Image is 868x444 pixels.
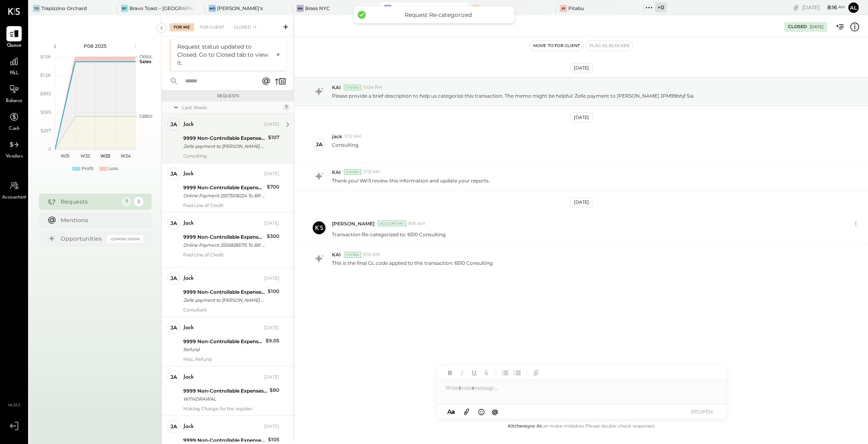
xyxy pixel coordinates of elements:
text: $1.2K [40,72,51,78]
div: $700 [267,183,279,191]
div: 9999 Non-Controllable Expenses:Other Income and Expenses:To Be Classified P&L [183,184,264,192]
div: Request Re-categorized [370,11,506,18]
div: Accountant [378,221,406,226]
div: jack [183,170,194,178]
div: [DATE] [810,24,823,30]
div: jack [183,219,194,227]
div: copy link [792,3,800,12]
div: jack [183,324,194,332]
a: Vendors [0,137,28,160]
span: Cash [9,125,19,133]
div: $107 [268,133,279,141]
p: Please provide a brief description to help us categorize this transaction. The memo might be help... [332,92,694,99]
div: [DATE] [570,63,593,73]
span: @ [492,408,498,415]
div: ja [170,324,177,331]
div: jack [183,373,194,381]
text: W34 [120,153,131,159]
div: Last Week [182,104,281,111]
button: Add URL [531,368,541,378]
div: 9999 Non-Controllable Expenses:Other Income and Expenses:To Be Classified P&L [183,233,264,241]
div: System [344,85,361,90]
span: KAI [332,169,341,176]
div: Requests [61,198,118,206]
button: Ordered List [512,368,522,378]
div: Online Payment 25575518224 To BR C 9001 [183,192,264,200]
div: Online Payment 25558285715 To BR C 9001 [183,241,264,249]
div: 7 [283,104,290,110]
text: Sales [139,59,151,64]
div: For Client [196,23,228,31]
text: 0 [48,146,51,152]
span: Accountant [2,194,27,201]
div: System [344,252,361,258]
text: $297 [41,128,51,133]
div: Bravo Toast – [GEOGRAPHIC_DATA] [393,5,456,12]
div: jack [183,121,194,129]
div: $300 [267,232,279,240]
div: Making Change for the register [183,406,279,411]
text: $1.5K [40,54,51,59]
a: Cash [0,109,28,133]
text: W32 [80,153,90,159]
div: System [344,169,361,175]
div: Zelle payment to [PERSON_NAME] JPM99bgje ecp [183,142,266,150]
div: jack [183,423,194,431]
div: [DATE] [264,121,279,128]
button: Aa [445,407,458,416]
span: 8:16 AM [408,221,425,227]
div: Zelle payment to [PERSON_NAME] JP M99bhjg5m5 [183,296,265,304]
button: Al [847,1,860,14]
button: Move to for client [530,41,583,51]
div: Mentions [61,216,139,224]
p: Thank you! We’ll review this information and update your reports. [332,177,490,184]
span: [PERSON_NAME] [332,220,375,227]
div: Carmel [481,5,498,12]
div: 2 [134,197,143,207]
span: 11:12 AM [363,169,380,175]
text: W31 [61,153,70,159]
p: Consulting [332,141,358,155]
div: Pitabu [568,5,584,12]
span: P&L [10,70,19,77]
div: Loss [108,166,118,172]
div: Closed [788,24,807,30]
div: [DATE] [264,171,279,177]
div: Mo [209,5,216,12]
div: BT [121,5,128,12]
text: W33 [100,153,110,159]
div: + 0 [655,2,667,12]
div: [DATE] [570,113,593,123]
div: 9999 Non-Controllable Expenses:Other Income and Expenses:To Be Classified P&L [183,288,265,296]
div: Refund [183,346,263,354]
button: Unordered List [500,368,510,378]
div: Requests [166,93,290,99]
div: [DATE] [570,197,593,207]
text: OPEX [139,54,152,59]
div: Misc. Refund [183,356,279,362]
div: Paid Line of Credit [183,203,279,208]
div: $9.05 [266,337,279,345]
div: BN [297,5,304,12]
div: WITHDRAWAL [183,395,267,403]
div: Profit [82,166,94,172]
div: BT [384,5,391,12]
div: ja [170,121,177,128]
div: Consulting [183,153,279,159]
div: [DATE] [802,4,845,11]
div: 7 [122,197,131,207]
div: [DATE] [264,220,279,227]
div: ja [170,170,177,178]
div: ja [170,274,177,282]
div: $80 [270,386,279,394]
div: For Me [170,23,194,31]
div: Request status updated to Closed. Go to Closed tab to view it. [177,43,272,67]
div: Brass NYC [305,5,330,12]
div: Coming Soon [107,235,143,243]
div: $100 [268,287,279,295]
div: ja [170,423,177,430]
span: Vendors [6,153,23,160]
button: Underline [469,368,479,378]
a: Balance [0,82,28,105]
div: 9999 Non-Controllable Expenses:Other Income and Expenses:To Be Classified P&L [183,134,266,142]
